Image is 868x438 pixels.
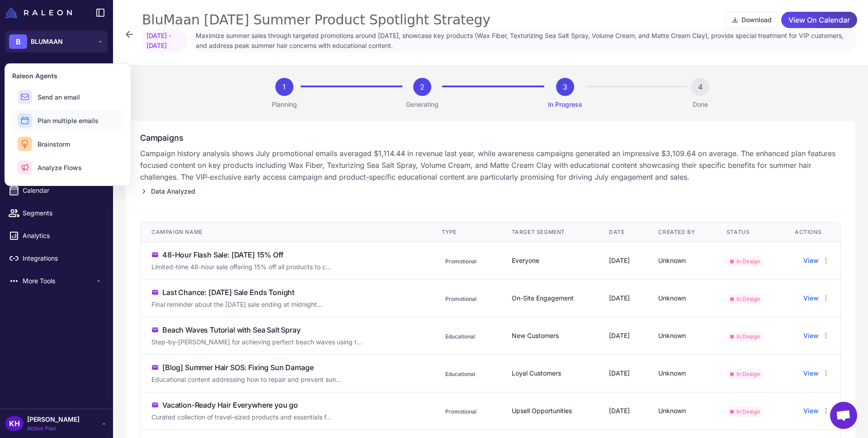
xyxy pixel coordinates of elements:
[38,163,82,172] span: Analyze Flows
[142,29,188,52] span: [DATE] - [DATE]
[658,256,704,266] div: Unknown
[512,256,587,266] div: Everyone
[9,34,27,49] div: B
[4,249,109,268] a: Integrations
[556,78,574,96] div: 3
[442,294,480,304] div: Promotional
[647,223,715,242] th: Created By
[658,293,704,303] div: Unknown
[609,406,637,416] div: [DATE]
[442,369,479,379] div: Educational
[23,276,95,286] span: More Tools
[609,293,637,303] div: [DATE]
[512,368,587,378] div: Loyal Customers
[275,78,293,96] div: 1
[4,226,109,245] a: Analytics
[23,186,102,195] span: Calendar
[162,400,298,410] div: Vacation-Ready Hair Everywhere you go
[726,332,764,342] span: In Design
[272,100,297,109] p: Planning
[830,402,857,429] div: Open chat
[162,324,301,335] div: Beach Waves Tutorial with Sea Salt Spray
[151,337,412,347] div: Click to edit
[512,406,587,416] div: Upsell Opportunities
[431,223,501,242] th: Type
[726,12,778,28] button: Download
[151,412,412,422] div: Click to edit
[191,29,857,52] span: Maximize summer sales through targeted promotions around [DATE], showcase key products (Wax Fiber...
[784,223,840,242] th: Actions
[142,11,491,29] div: BluMaan [DATE] Summer Product Spotlight Strategy
[12,109,123,131] button: Plan multiple emails
[716,223,784,242] th: Status
[609,256,637,266] div: [DATE]
[38,139,70,149] span: Brainstorm
[803,256,819,266] button: View
[803,406,819,416] button: View
[27,424,80,433] span: Active Plan
[726,257,764,267] span: In Design
[726,407,764,417] span: In Design
[442,332,479,342] div: Educational
[12,86,123,108] button: Send an email
[141,223,431,242] th: Campaign Name
[406,100,439,109] p: Generating
[548,100,582,109] p: In Progress
[442,407,480,417] div: Promotional
[12,71,123,81] h3: Raleon Agents
[5,7,75,18] a: Raleon Logo
[4,181,109,200] a: Calendar
[413,78,431,96] div: 2
[4,136,109,155] a: Email Design
[4,204,109,223] a: Segments
[38,116,99,125] span: Plan multiple emails
[162,249,283,260] div: 48-Hour Flash Sale: [DATE] 15% Off
[4,113,109,132] a: Knowledge
[151,375,412,385] div: Click to edit
[803,331,819,341] button: View
[726,369,764,379] span: In Design
[31,37,63,47] span: BLUMAAN
[442,257,480,267] div: Promotional
[726,294,764,304] span: In Design
[151,262,412,272] div: Click to edit
[38,92,80,102] span: Send an email
[23,208,102,218] span: Segments
[803,293,819,303] button: View
[598,223,647,242] th: Date
[609,331,637,341] div: [DATE]
[788,12,850,28] span: View On Calendar
[501,223,598,242] th: Target Segment
[27,414,80,424] span: [PERSON_NAME]
[23,253,102,263] span: Integrations
[691,78,709,96] div: 4
[12,157,123,178] button: Analyze Flows
[5,31,108,52] button: BBLUMAAN
[658,368,704,378] div: Unknown
[512,331,587,341] div: New Customers
[5,7,72,18] img: Raleon Logo
[151,300,412,309] div: Click to edit
[5,416,24,431] div: KH
[162,362,313,373] div: [Blog] Summer Hair SOS: Fixing Sun Damage
[803,368,819,378] button: View
[23,231,102,241] span: Analytics
[4,158,109,177] a: Campaigns
[512,293,587,303] div: On-Site Engagement
[140,132,841,144] h3: Campaigns
[12,133,123,155] button: Brainstorm
[658,331,704,341] div: Unknown
[609,368,637,378] div: [DATE]
[693,100,708,109] p: Done
[658,406,704,416] div: Unknown
[140,148,841,183] p: Campaign history analysis shows July promotional emails averaged $1,114.44 in revenue last year, ...
[4,90,109,109] a: Chats
[162,287,294,298] div: Last Chance: [DATE] Sale Ends Tonight
[151,186,195,196] span: Data Analyzed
